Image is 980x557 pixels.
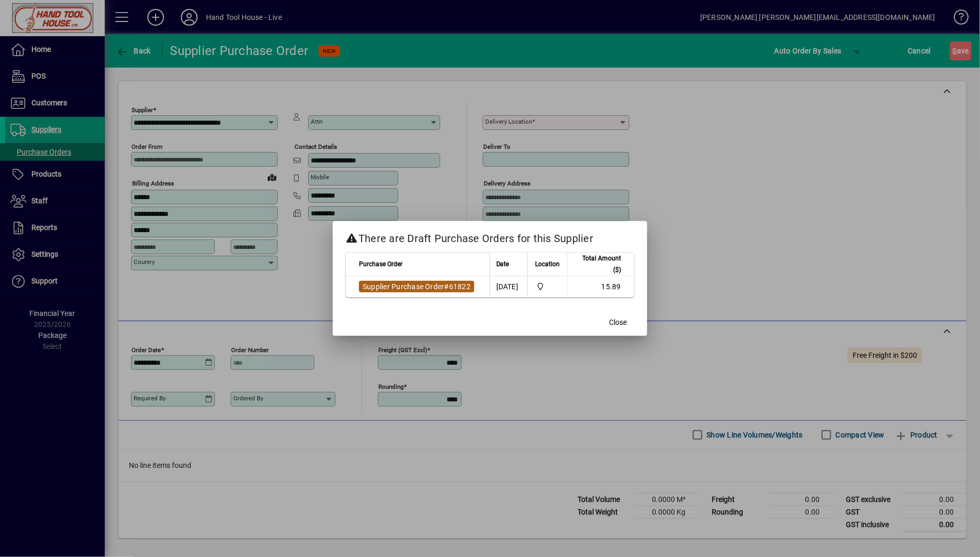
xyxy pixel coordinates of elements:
span: # [444,282,449,291]
span: Location [535,258,560,270]
span: Date [496,258,509,270]
td: [DATE] [489,276,527,297]
span: Total Amount ($) [574,253,621,276]
span: Frankton [534,281,561,292]
td: 15.89 [567,276,634,297]
span: Supplier Purchase Order [363,282,444,291]
span: 61822 [449,282,471,291]
h2: There are Draft Purchase Orders for this Supplier [333,221,647,252]
span: Purchase Order [359,258,402,270]
a: Supplier Purchase Order#61822 [359,281,474,292]
span: Close [609,317,627,328]
button: Close [601,313,635,332]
